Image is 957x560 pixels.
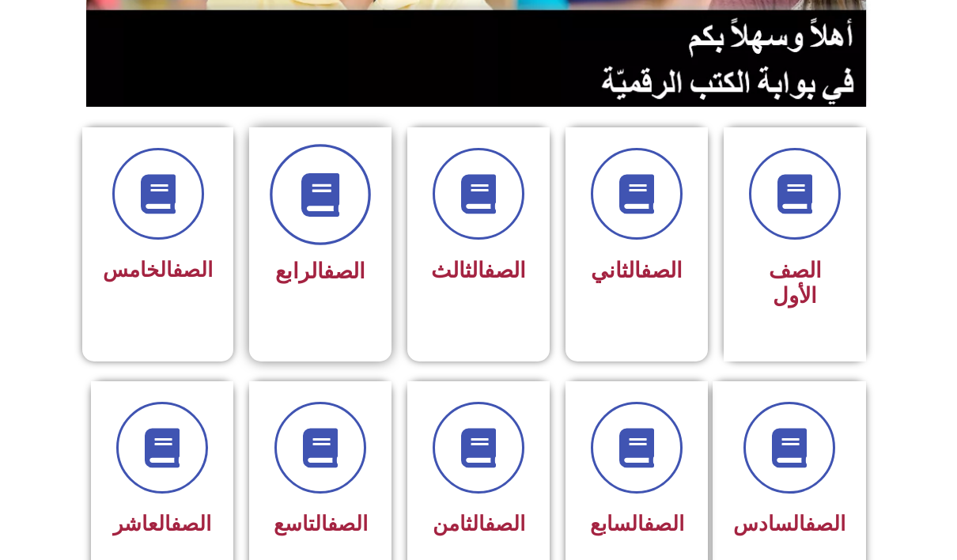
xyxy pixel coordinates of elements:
[274,512,368,535] span: التاسع
[431,258,526,283] span: الثالث
[275,259,365,284] span: الرابع
[327,512,368,535] a: الصف
[323,259,365,284] a: الصف
[733,512,845,535] span: السادس
[591,258,683,283] span: الثاني
[644,512,684,535] a: الصف
[641,258,683,283] a: الصف
[171,512,211,535] a: الصف
[484,258,526,283] a: الصف
[769,258,822,308] span: الصف الأول
[113,512,211,535] span: العاشر
[805,512,845,535] a: الصف
[433,512,525,535] span: الثامن
[172,258,213,282] a: الصف
[485,512,525,535] a: الصف
[590,512,684,535] span: السابع
[103,258,213,282] span: الخامس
